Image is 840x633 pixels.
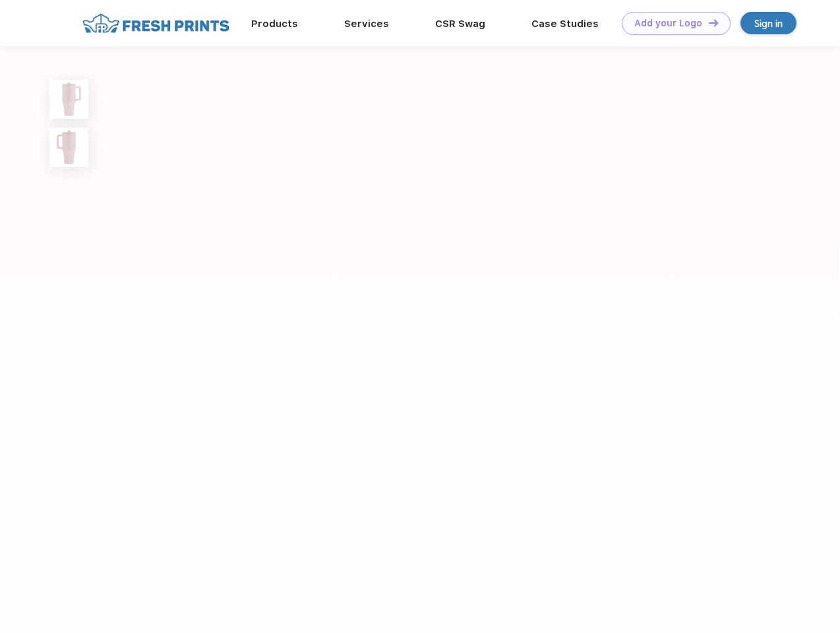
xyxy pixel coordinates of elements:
div: Add your Logo [634,18,702,29]
div: Sign in [754,16,783,31]
img: fo%20logo%202.webp [78,12,233,35]
a: Products [251,18,298,30]
img: DT [709,19,718,26]
img: func=resize&h=100 [49,128,88,167]
a: Sign in [740,12,796,34]
img: func=resize&h=100 [49,80,88,119]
